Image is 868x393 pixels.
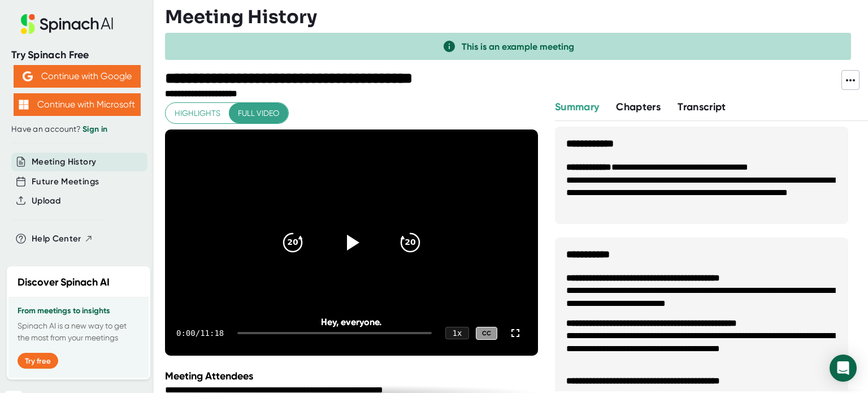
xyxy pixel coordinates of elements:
span: Summary [555,101,599,113]
button: Upload [32,195,60,208]
span: Highlights [175,106,220,120]
div: Meeting Attendees [165,370,541,382]
h3: Meeting History [165,6,317,28]
div: Hey, everyone. [202,317,501,327]
span: This is an example meeting [462,41,574,52]
div: Try Spinach Free [11,49,142,62]
button: Future Meetings [32,175,99,188]
button: Continue with Google [14,65,141,88]
div: Have an account? [11,124,142,135]
span: Full video [238,106,279,120]
a: Sign in [83,124,107,134]
div: Open Intercom Messenger [830,355,857,382]
button: Transcript [678,100,726,115]
span: Chapters [616,101,661,113]
button: Chapters [616,100,661,115]
p: Spinach AI is a new way to get the most from your meetings [18,320,140,344]
span: Help Center [32,232,81,245]
button: Try free [18,353,58,369]
button: Help Center [32,232,93,245]
div: 0:00 / 11:18 [176,329,224,338]
button: Continue with Microsoft [14,93,141,116]
button: Highlights [166,103,229,124]
h2: Discover Spinach AI [18,275,110,290]
button: Full video [229,103,288,124]
img: Aehbyd4JwY73AAAAAElFTkSuQmCC [23,71,33,81]
div: 1 x [445,327,469,339]
div: CC [476,327,497,340]
button: Summary [555,100,599,115]
span: Transcript [678,101,726,113]
button: Meeting History [32,156,96,169]
h3: From meetings to insights [18,306,140,316]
